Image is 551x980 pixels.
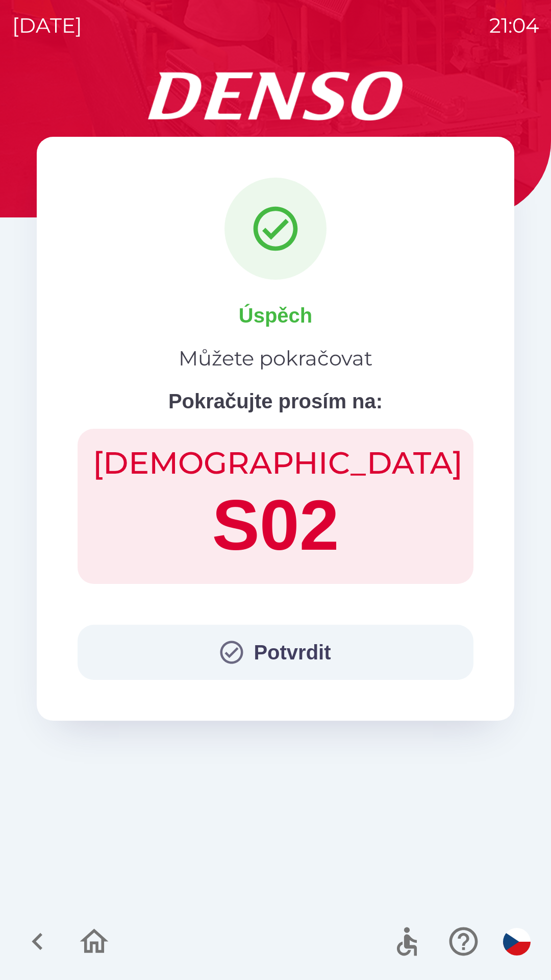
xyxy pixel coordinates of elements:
img: cs flag [503,928,531,955]
h2: [DEMOGRAPHIC_DATA] [93,444,458,482]
img: Logo [37,71,514,120]
button: Potvrdit [78,625,473,680]
p: Můžete pokračovat [179,343,372,374]
p: Pokračujte prosím na: [168,386,383,416]
p: Úspěch [239,300,313,331]
p: [DATE] [12,10,82,41]
h1: S02 [93,482,458,569]
p: 21:04 [489,10,539,41]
